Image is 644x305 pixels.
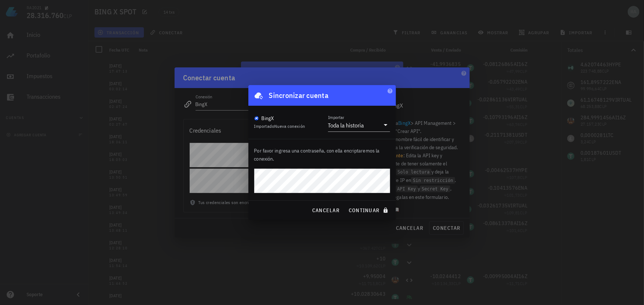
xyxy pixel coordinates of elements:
button: continuar [345,204,393,217]
span: Importado [254,123,305,129]
div: Sincronizar cuenta [269,90,329,101]
p: Por favor ingresa una contraseña, con ella encriptaremos la conexión. [254,147,390,163]
div: Toda la historia [328,122,364,129]
div: ImportarToda la historia [328,119,390,132]
span: Nueva conexión [274,123,305,129]
span: continuar [348,207,390,214]
img: BingXOfficial [254,116,259,120]
div: BingX [262,115,274,122]
label: Importar [328,115,344,120]
button: cancelar [309,204,342,217]
span: cancelar [312,207,340,214]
